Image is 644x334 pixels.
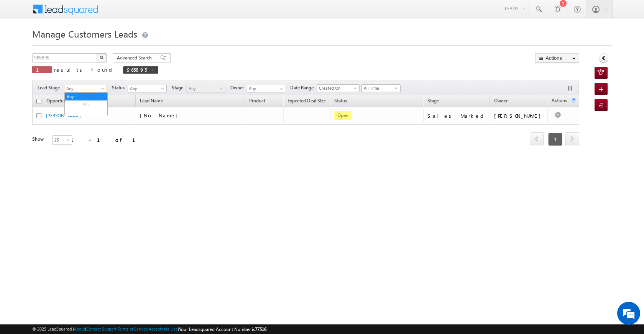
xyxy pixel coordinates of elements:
[86,326,117,331] a: Contact Support
[424,97,443,107] a: Stage
[334,111,352,120] span: Open
[290,84,317,91] span: Date Range
[36,99,41,104] input: Check all records
[535,53,579,63] button: Actions
[136,97,167,107] span: Lead Name
[32,326,266,333] span: © 2025 LeadSquared | | | | |
[36,66,48,73] span: 1
[330,97,351,107] a: Status
[65,93,107,100] a: Any
[118,326,148,331] a: Terms of Service
[54,66,115,73] span: results found
[128,85,164,92] span: Any
[149,326,178,331] a: Acceptable Use
[317,85,357,92] span: Created On
[276,85,285,93] a: Show All Items
[112,84,128,91] span: Status
[38,84,63,91] span: Lead Stage
[179,326,266,332] span: Your Leadsquared Account Number is
[548,133,562,146] span: 1
[64,92,108,116] ul: Any
[64,85,107,92] a: Any
[117,54,154,61] span: Advanced Search
[187,85,223,92] span: Any
[46,113,81,118] a: [PERSON_NAME]
[548,96,571,106] span: Actions
[494,112,544,119] div: [PERSON_NAME]
[128,85,167,92] a: Any
[247,85,286,92] input: Type to Search
[361,84,401,92] a: All Time
[255,326,266,332] span: 77516
[565,133,579,145] a: next
[32,136,46,143] div: Show
[427,98,439,104] span: Stage
[317,84,360,92] a: Created On
[287,98,326,104] span: Expected Deal Size
[172,84,186,91] span: Stage
[284,97,330,107] a: Expected Deal Size
[74,326,85,331] a: About
[565,132,579,145] span: next
[52,135,72,145] a: 25
[140,112,182,118] span: [No Name]
[530,133,544,145] a: prev
[494,98,508,104] span: Owner
[46,98,85,104] span: Opportunity Name
[362,85,398,92] span: All Time
[249,98,265,104] span: Product
[32,28,137,40] span: Manage Customers Leads
[71,135,145,144] div: 1 - 1 of 1
[43,97,89,107] a: Opportunity Name
[530,132,544,145] span: prev
[186,85,225,92] a: Any
[64,85,104,92] span: Any
[427,112,486,119] div: Sales Marked
[100,56,103,59] img: Search
[230,84,247,91] span: Owner
[53,137,73,143] span: 25
[127,66,147,73] span: 965895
